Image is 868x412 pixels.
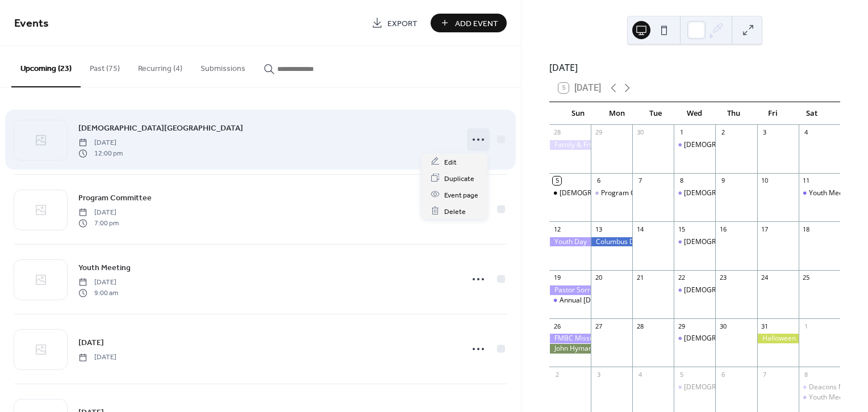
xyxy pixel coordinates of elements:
div: Halloween [757,334,799,343]
span: 7:00 pm [78,218,119,228]
span: Add Event [455,18,498,30]
button: Submissions [191,46,254,86]
div: 8 [802,370,811,379]
div: Thu [714,102,753,125]
div: 14 [636,225,644,233]
div: 7 [761,370,769,379]
div: [DEMOGRAPHIC_DATA] Study [684,140,778,150]
div: 9 [719,176,727,185]
div: Annual [DEMOGRAPHIC_DATA] Club Pageant [560,296,702,305]
div: Family & Friends Day [549,140,591,150]
div: 5 [553,176,561,185]
span: 9:00 am [78,288,118,298]
div: Tue [636,102,675,125]
div: Youth Day [549,237,591,247]
a: Program Committee [78,191,152,204]
div: Program Committee [591,188,632,198]
span: 12:00 pm [78,148,123,158]
span: Edit [444,156,457,168]
div: 20 [594,274,603,282]
div: Youth Meeting [799,393,840,402]
div: Bible Study [674,285,715,295]
div: John Hyman Appreciation [549,344,591,354]
div: 6 [719,370,727,379]
div: Bible Study [674,382,715,392]
div: Deacons Meeting [799,382,840,392]
div: 21 [636,274,644,282]
div: 28 [553,128,561,137]
span: [DATE] [78,352,116,363]
div: [DEMOGRAPHIC_DATA] Study [684,285,778,295]
span: Duplicate [444,173,474,184]
div: Bible Study [674,334,715,343]
div: 23 [719,274,727,282]
div: 6 [594,176,603,185]
div: [DEMOGRAPHIC_DATA][GEOGRAPHIC_DATA] [560,188,703,198]
div: 31 [761,322,769,330]
div: [DEMOGRAPHIC_DATA] Study [684,334,778,343]
div: 30 [719,322,727,330]
div: Annual Pastor Club Pageant [549,296,591,305]
div: 29 [594,128,603,137]
div: 30 [636,128,644,137]
div: 17 [761,225,769,233]
div: Sun [558,102,598,125]
div: [DATE] [549,61,840,74]
div: Bible Study [674,140,715,150]
span: [DATE] [78,138,123,148]
a: [DATE] [78,336,104,349]
div: 22 [677,274,686,282]
div: 7 [636,176,644,185]
div: 25 [802,274,811,282]
div: 13 [594,225,603,233]
div: Fri [753,102,792,125]
button: Upcoming (23) [11,46,81,87]
button: Add Event [431,14,507,32]
div: 5 [677,370,686,379]
div: 4 [636,370,644,379]
div: Wed [675,102,715,125]
div: 27 [594,322,603,330]
div: Sat [792,102,831,125]
div: [DEMOGRAPHIC_DATA] Study [684,237,778,247]
a: [DEMOGRAPHIC_DATA][GEOGRAPHIC_DATA] [78,121,243,134]
div: 28 [636,322,644,330]
span: Program Committee [78,192,152,204]
div: 11 [802,176,811,185]
div: 16 [719,225,727,233]
div: @Cornerstone Baptist Church [549,188,591,198]
span: Event page [444,189,478,201]
div: Youth Meeting [799,188,840,198]
div: [DEMOGRAPHIC_DATA] Study [684,382,778,392]
span: [DEMOGRAPHIC_DATA][GEOGRAPHIC_DATA] [78,123,243,134]
span: Events [14,12,49,35]
div: 1 [802,322,811,330]
span: Youth Meeting [78,262,131,274]
div: 3 [761,128,769,137]
div: 1 [677,128,686,137]
div: 24 [761,274,769,282]
div: 29 [677,322,686,330]
div: Bible Study [674,188,715,198]
span: Delete [444,205,466,217]
span: [DATE] [78,208,119,218]
div: FMBC Mission Anniversary [549,334,591,343]
div: 3 [594,370,603,379]
div: 8 [677,176,686,185]
div: 2 [553,370,561,379]
a: Export [363,14,426,32]
a: Youth Meeting [78,261,131,274]
span: [DATE] [78,278,118,288]
div: 26 [553,322,561,330]
button: Recurring (4) [129,46,191,86]
div: 4 [802,128,811,137]
div: [DEMOGRAPHIC_DATA] Study [684,188,778,198]
button: Past (75) [81,46,129,86]
div: 19 [553,274,561,282]
div: Youth Meeting [809,393,855,402]
div: 12 [553,225,561,233]
div: Bible Study [674,237,715,247]
span: [DATE] [78,337,104,349]
div: Deacons Meeting [809,382,865,392]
